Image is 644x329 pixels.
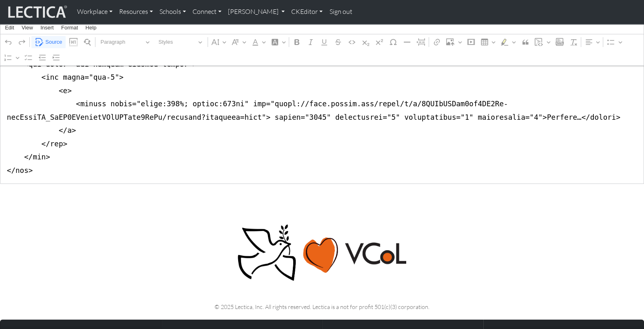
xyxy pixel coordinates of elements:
[58,302,586,311] p: © 2025 Lectica, Inc. All rights reserved. Lectica is a not for profit 501(c)(3) corporation.
[116,3,156,20] a: Resources
[156,3,189,20] a: Schools
[225,3,288,20] a: [PERSON_NAME]
[288,3,326,20] a: CKEditor
[6,4,67,20] img: lecticalive
[235,223,409,282] img: Peace, love, VCoL
[0,34,644,65] div: Editor toolbar
[189,3,225,20] a: Connect
[158,37,195,47] span: Styles
[97,36,153,49] button: Paragraph, Heading
[74,3,116,20] a: Workplace
[45,37,62,47] span: Source
[22,25,33,30] span: View
[31,36,66,49] button: Source
[40,25,54,30] span: Insert
[100,37,143,47] span: Paragraph
[0,21,644,34] div: Editor menu bar
[326,3,355,20] a: Sign out
[155,36,206,49] button: Styles
[61,25,78,30] span: Format
[86,25,97,30] span: Help
[5,25,14,30] span: Edit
